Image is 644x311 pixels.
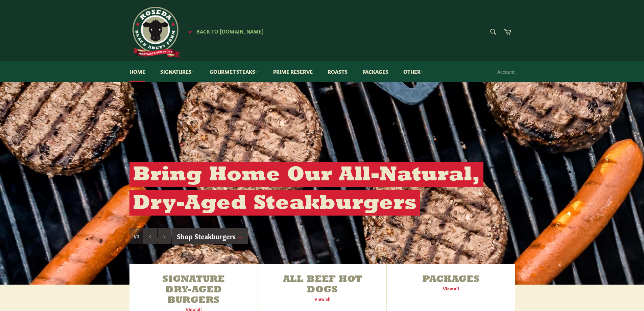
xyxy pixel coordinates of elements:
[153,61,201,82] a: Signatures
[185,29,264,34] a: ★ Back to [DOMAIN_NAME]
[196,27,264,35] span: Back to [DOMAIN_NAME]
[321,61,354,82] a: Roasts
[356,61,395,82] a: Packages
[123,61,152,82] a: Home
[172,228,248,244] a: Shop Steakburgers
[494,62,518,82] a: Account
[237,231,243,241] span: →
[397,61,430,82] a: Other
[134,233,139,239] span: 1/3
[188,29,192,34] span: ★
[158,228,171,244] button: Next slide
[266,61,319,82] a: Prime Reserve
[129,7,180,58] img: Roseda Beef
[129,162,483,216] h2: Bring Home Our All-Natural, Dry-Aged Steakburgers
[203,61,265,82] a: Gourmet Steaks
[129,228,143,244] div: Slide 1, current
[143,228,157,244] button: Previous slide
